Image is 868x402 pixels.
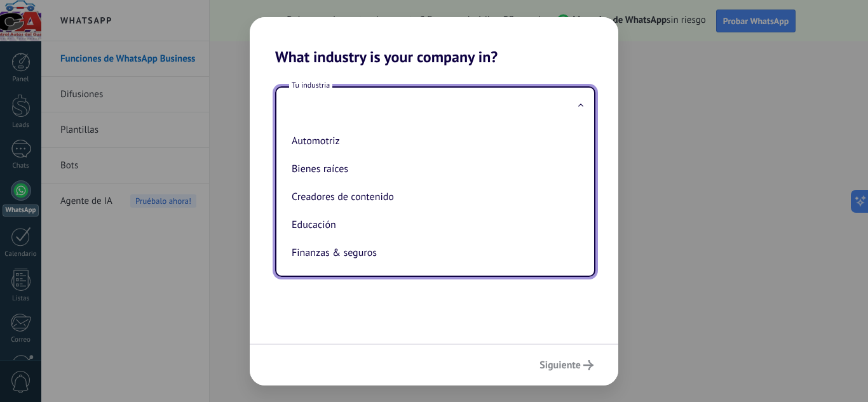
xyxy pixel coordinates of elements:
[287,183,579,211] li: Creadores de contenido
[287,127,579,155] li: Automotriz
[287,239,579,267] li: Finanzas & seguros
[289,80,332,91] span: Tu industria
[250,17,618,66] h2: What industry is your company in?
[287,267,579,295] li: Gobierno
[287,155,579,183] li: Bienes raíces
[287,211,579,239] li: Educación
